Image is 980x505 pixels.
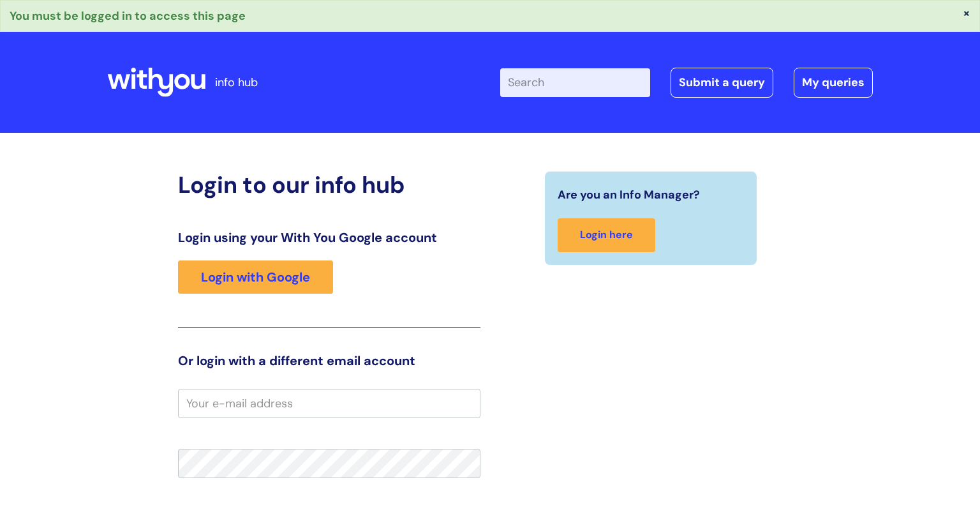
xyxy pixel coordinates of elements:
p: info hub [215,72,258,93]
span: Are you an Info Manager? [558,185,700,205]
button: × [963,7,970,19]
a: My queries [794,68,873,97]
a: Submit a query [671,68,773,97]
a: Login with Google [178,260,333,294]
input: Search [500,68,650,96]
h3: Or login with a different email account [178,353,480,368]
input: Your e-mail address [178,389,480,418]
h3: Login using your With You Google account [178,230,480,245]
a: Login here [558,218,655,252]
h2: Login to our info hub [178,171,480,199]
